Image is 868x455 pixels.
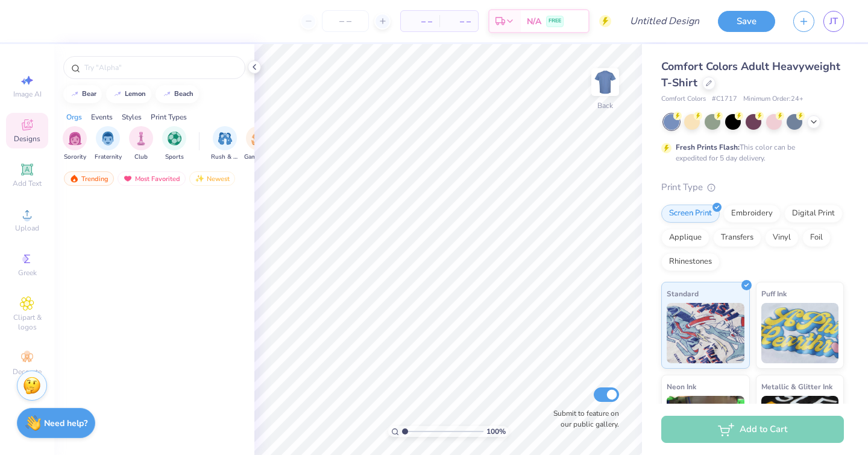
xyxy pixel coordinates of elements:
[661,180,844,194] div: Print Type
[218,132,232,145] img: Rush & Bid Image
[322,10,369,32] input: – –
[70,91,80,98] img: trend_line.gif
[6,313,48,332] span: Clipart & logos
[718,11,775,32] button: Save
[129,126,153,162] div: filter for Club
[95,153,122,162] span: Fraternity
[162,126,186,162] div: filter for Sports
[64,171,114,186] div: Trending
[13,367,42,377] span: Decorate
[69,174,79,183] img: trending.gif
[106,85,151,103] button: lemon
[547,408,619,430] label: Submit to feature on our public gallery.
[661,229,709,247] div: Applique
[195,174,204,183] img: Newest.gif
[129,126,153,162] button: filter button
[244,126,272,162] div: filter for Game Day
[118,171,186,186] div: Most Favorited
[597,100,613,111] div: Back
[162,91,172,98] img: trend_line.gif
[156,85,199,103] button: beach
[761,303,839,363] img: Puff Ink
[13,179,42,188] span: Add Text
[83,62,237,74] input: Try "Alpha"
[661,253,720,271] div: Rhinestones
[95,126,122,162] div: filter for Fraternity
[63,126,87,162] div: filter for Sorority
[134,132,148,145] img: Club Image
[765,229,799,247] div: Vinyl
[251,132,265,145] img: Game Day Image
[447,15,471,28] span: – –
[784,205,843,223] div: Digital Print
[125,91,146,97] div: lemon
[527,15,541,28] span: N/A
[66,112,82,122] div: Orgs
[667,303,744,363] img: Standard
[63,85,102,103] button: bear
[68,132,82,145] img: Sorority Image
[63,126,87,162] button: filter button
[211,153,239,162] span: Rush & Bid
[101,132,115,145] img: Fraternity Image
[408,15,432,28] span: – –
[829,14,838,28] span: JT
[667,287,699,300] span: Standard
[151,112,187,122] div: Print Types
[244,126,272,162] button: filter button
[244,153,272,162] span: Game Day
[661,94,706,104] span: Comfort Colors
[676,142,824,164] div: This color can be expedited for 5 day delivery.
[14,134,40,144] span: Designs
[761,287,787,300] span: Puff Ink
[713,229,761,247] div: Transfers
[189,171,235,186] div: Newest
[593,70,617,94] img: Back
[64,153,86,162] span: Sorority
[18,268,37,278] span: Greek
[168,132,181,145] img: Sports Image
[211,126,239,162] div: filter for Rush & Bid
[95,126,122,162] button: filter button
[549,17,561,25] span: FREE
[82,91,96,97] div: bear
[44,418,87,429] strong: Need help?
[802,229,831,247] div: Foil
[123,174,133,183] img: most_fav.gif
[165,153,184,162] span: Sports
[91,112,113,122] div: Events
[723,205,781,223] div: Embroidery
[676,142,740,152] strong: Fresh Prints Flash:
[667,380,696,393] span: Neon Ink
[620,9,709,33] input: Untitled Design
[174,91,193,97] div: beach
[761,380,832,393] span: Metallic & Glitter Ink
[661,59,840,90] span: Comfort Colors Adult Heavyweight T-Shirt
[15,223,39,233] span: Upload
[134,153,148,162] span: Club
[13,89,42,99] span: Image AI
[661,205,720,223] div: Screen Print
[743,94,804,104] span: Minimum Order: 24 +
[162,126,186,162] button: filter button
[122,112,142,122] div: Styles
[712,94,737,104] span: # C1717
[113,91,122,98] img: trend_line.gif
[211,126,239,162] button: filter button
[823,11,844,32] a: JT
[486,426,506,437] span: 100 %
